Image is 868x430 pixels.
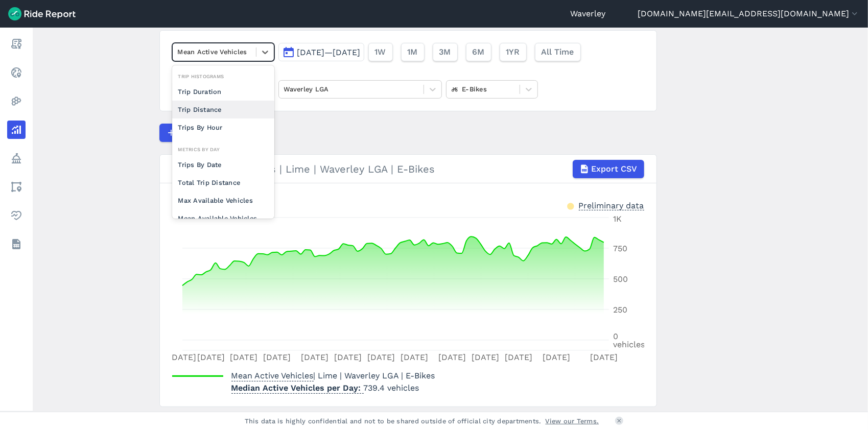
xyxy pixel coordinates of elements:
[638,8,860,20] button: [DOMAIN_NAME][EMAIL_ADDRESS][DOMAIN_NAME]
[334,352,362,362] tspan: [DATE]
[172,83,274,101] div: Trip Duration
[613,331,618,341] tspan: 0
[579,200,644,210] div: Preliminary data
[7,35,26,53] a: Report
[301,352,329,362] tspan: [DATE]
[7,149,26,168] a: Policy
[231,380,364,394] span: Median Active Vehicles per Day
[7,178,26,196] a: Areas
[613,214,622,224] tspan: 1K
[613,305,627,315] tspan: 250
[543,352,570,362] tspan: [DATE]
[433,43,458,61] button: 3M
[7,235,26,253] a: Datasets
[401,43,425,61] button: 1M
[172,71,274,81] div: Trip Histograms
[613,244,627,253] tspan: 750
[172,209,274,227] div: Mean Available Vehicles
[367,352,395,362] tspan: [DATE]
[172,101,274,118] div: Trip Distance
[230,352,257,362] tspan: [DATE]
[263,352,291,362] tspan: [DATE]
[231,371,435,380] span: | Lime | Waverley LGA | E-Bikes
[466,43,491,61] button: 6M
[535,43,581,61] button: All Time
[439,46,451,58] span: 3M
[159,124,253,142] button: Compare Metrics
[505,352,532,362] tspan: [DATE]
[438,352,466,362] tspan: [DATE]
[473,46,485,58] span: 6M
[172,174,274,192] div: Total Trip Distance
[172,145,274,154] div: Metrics By Day
[231,382,435,394] p: 739.4 vehicles
[546,416,599,426] a: View our Terms.
[7,206,26,225] a: Health
[172,160,644,178] div: Mean Active Vehicles | Lime | Waverley LGA | E-Bikes
[7,121,26,139] a: Analyze
[613,340,645,349] tspan: vehicles
[472,352,499,362] tspan: [DATE]
[169,352,196,362] tspan: [DATE]
[7,92,26,110] a: Heatmaps
[297,47,361,57] span: [DATE]—[DATE]
[375,46,386,58] span: 1W
[506,46,520,58] span: 1YR
[8,7,76,20] img: Ride Report
[231,368,314,381] span: Mean Active Vehicles
[500,43,527,61] button: 1YR
[401,352,428,362] tspan: [DATE]
[278,43,364,61] button: [DATE]—[DATE]
[172,118,274,136] div: Trips By Hour
[613,274,628,284] tspan: 500
[197,352,224,362] tspan: [DATE]
[368,43,393,61] button: 1W
[172,156,274,174] div: Trips By Date
[542,46,574,58] span: All Time
[7,63,26,82] a: Realtime
[590,352,618,362] tspan: [DATE]
[408,46,418,58] span: 1M
[172,192,274,209] div: Max Available Vehicles
[573,160,644,178] button: Export CSV
[592,163,638,175] span: Export CSV
[570,8,605,20] a: Waverley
